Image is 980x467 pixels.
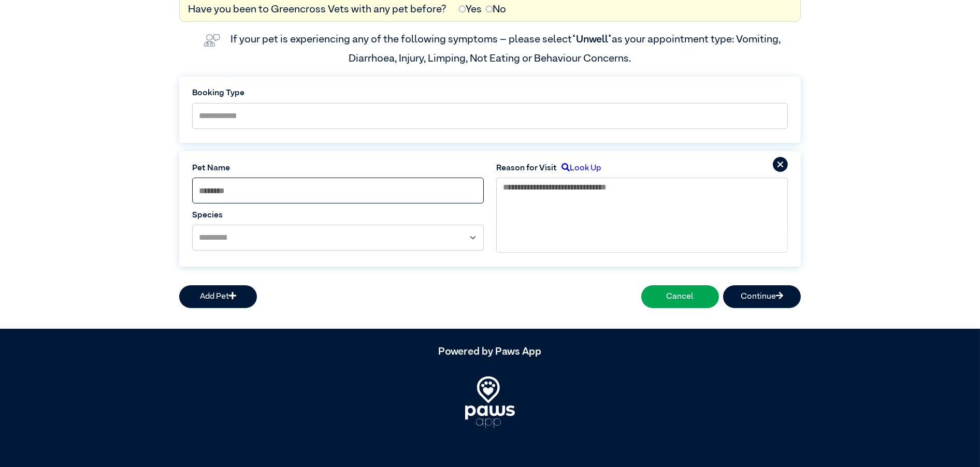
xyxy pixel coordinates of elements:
button: Continue [723,285,801,308]
input: Yes [459,6,466,12]
label: Reason for Visit [496,162,557,174]
img: PawsApp [465,376,515,428]
button: Add Pet [179,285,257,308]
label: Look Up [557,162,601,174]
label: Yes [459,2,482,17]
label: Species [192,209,484,222]
label: If your pet is experiencing any of the following symptoms – please select as your appointment typ... [230,34,783,63]
h5: Powered by Paws App [179,345,801,358]
button: Cancel [641,285,719,308]
input: No [486,6,493,12]
label: Booking Type [192,87,788,99]
label: Pet Name [192,162,484,174]
label: No [486,2,506,17]
label: Have you been to Greencross Vets with any pet before? [188,2,446,17]
span: “Unwell” [572,34,612,45]
img: vet [199,30,224,51]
